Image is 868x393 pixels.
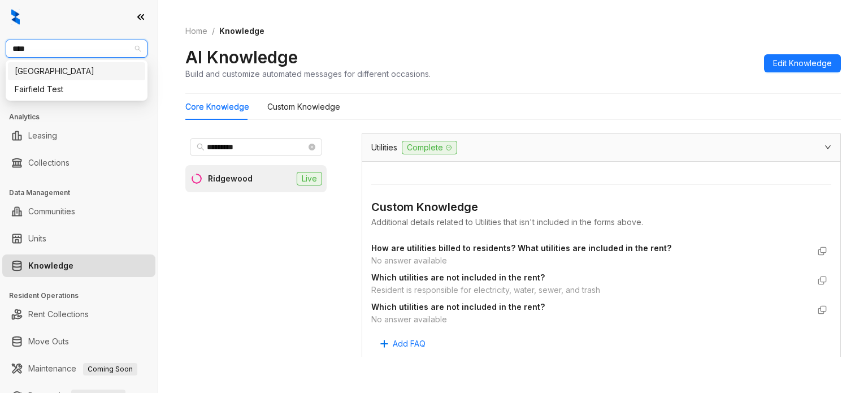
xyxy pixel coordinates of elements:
[185,68,431,80] div: Build and customize automated messages for different occasions.
[2,227,155,250] li: Units
[219,26,264,36] span: Knowledge
[9,291,158,301] h3: Resident Operations
[297,172,322,185] span: Live
[267,101,340,113] div: Custom Knowledge
[28,124,57,147] a: Leasing
[362,134,840,161] div: UtilitiesComplete
[9,188,158,198] h3: Data Management
[309,144,315,150] span: close-circle
[2,357,155,380] li: Maintenance
[371,284,809,296] div: Resident is responsible for electricity, water, sewer, and trash
[764,54,841,72] button: Edit Knowledge
[28,152,70,174] a: Collections
[28,330,69,353] a: Move Outs
[2,152,155,174] li: Collections
[2,303,155,326] li: Rent Collections
[371,335,435,353] button: Add FAQ
[8,80,145,98] div: Fairfield Test
[9,112,158,122] h3: Analytics
[824,144,831,150] span: expanded
[2,124,155,147] li: Leasing
[2,200,155,223] li: Communities
[212,25,215,37] li: /
[371,216,831,228] div: Additional details related to Utilities that isn't included in the forms above.
[2,76,155,98] li: Leads
[28,254,73,277] a: Knowledge
[183,25,210,37] a: Home
[402,141,457,154] span: Complete
[28,303,89,326] a: Rent Collections
[83,363,137,375] span: Coming Soon
[28,200,75,223] a: Communities
[11,9,20,25] img: logo
[393,338,426,350] span: Add FAQ
[8,62,145,80] div: Fairfield
[2,330,155,353] li: Move Outs
[208,172,253,185] div: Ridgewood
[197,143,205,151] span: search
[371,141,397,154] span: Utilities
[2,254,155,277] li: Knowledge
[185,101,249,113] div: Core Knowledge
[185,46,298,68] h2: AI Knowledge
[15,83,138,96] div: Fairfield Test
[371,273,545,282] strong: Which utilities are not included in the rent?
[371,254,809,267] div: No answer available
[15,65,138,77] div: [GEOGRAPHIC_DATA]
[773,57,832,70] span: Edit Knowledge
[371,302,545,312] strong: Which utilities are not included in the rent?
[371,243,671,253] strong: How are utilities billed to residents? What utilities are included in the rent?
[371,313,809,326] div: No answer available
[371,198,831,216] div: Custom Knowledge
[28,227,46,250] a: Units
